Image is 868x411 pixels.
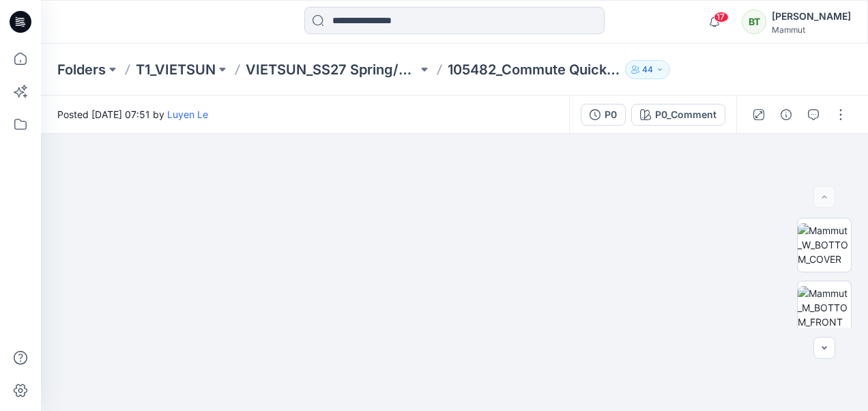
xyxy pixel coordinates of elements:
[246,60,418,79] a: VIETSUN_SS27 Spring/Summer [GEOGRAPHIC_DATA]
[625,60,670,79] button: 44
[448,60,620,79] p: 105482_Commute Quick Dry Pants AF Men
[655,107,717,122] div: P0_Comment
[167,109,208,120] a: Luyen Le
[772,8,851,25] div: [PERSON_NAME]
[742,10,766,34] div: BT
[605,107,617,122] div: P0
[775,104,797,126] button: Details
[772,25,851,35] div: Mammut
[798,286,851,329] img: Mammut_M_BOTTOM_FRONT
[57,107,208,122] span: Posted [DATE] 07:51 by
[581,104,626,126] button: P0
[714,12,729,23] span: 17
[642,62,653,77] p: 44
[631,104,725,126] button: P0_Comment
[57,60,106,79] a: Folders
[798,223,851,266] img: Mammut_W_BOTTOM_COVER
[136,60,216,79] a: T1_VIETSUN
